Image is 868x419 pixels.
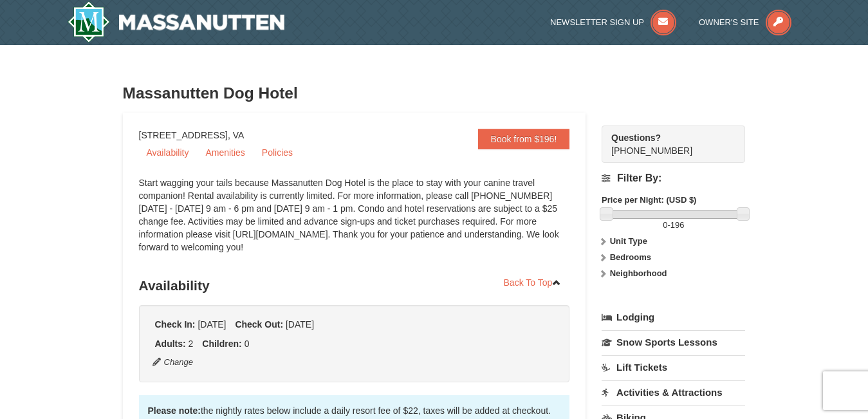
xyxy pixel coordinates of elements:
[155,319,196,330] strong: Check In:
[602,219,745,232] label: -
[148,405,201,416] strong: Please note:
[611,131,722,156] span: [PHONE_NUMBER]
[611,133,661,143] strong: Questions?
[139,176,570,266] div: Start wagging your tails because Massanutten Dog Hotel is the place to stay with your canine trav...
[202,339,241,349] strong: Children:
[68,1,285,42] a: Massanutten Resort
[550,17,644,27] span: Newsletter Sign Up
[254,143,300,162] a: Policies
[235,319,283,330] strong: Check Out:
[602,355,745,379] a: Lift Tickets
[198,319,226,330] span: [DATE]
[663,220,667,230] span: 0
[610,268,667,278] strong: Neighborhood
[602,306,745,329] a: Lodging
[699,17,759,27] span: Owner's Site
[198,143,252,162] a: Amenities
[670,220,685,230] span: 196
[495,273,570,292] a: Back To Top
[602,380,745,404] a: Activities & Attractions
[123,80,746,106] h3: Massanutten Dog Hotel
[699,17,791,27] a: Owner's Site
[286,319,314,330] span: [DATE]
[610,252,651,262] strong: Bedrooms
[152,355,194,369] button: Change
[602,330,745,354] a: Snow Sports Lessons
[155,339,186,349] strong: Adults:
[602,172,745,184] h4: Filter By:
[68,1,285,42] img: Massanutten Resort Logo
[550,17,676,27] a: Newsletter Sign Up
[189,339,194,349] span: 2
[139,143,197,162] a: Availability
[245,339,250,349] span: 0
[478,129,570,149] a: Book from $196!
[139,273,570,299] h3: Availability
[602,195,696,205] strong: Price per Night: (USD $)
[610,236,647,246] strong: Unit Type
